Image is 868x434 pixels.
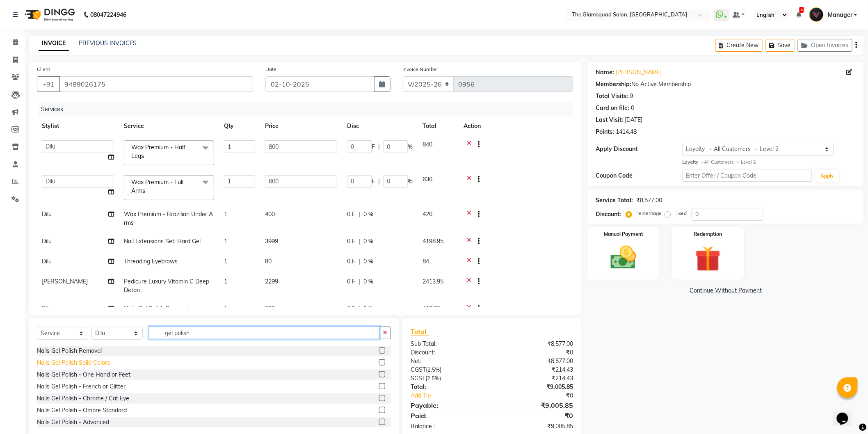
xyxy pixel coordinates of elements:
[403,66,439,73] label: Invoice Number
[635,210,662,217] label: Percentage
[145,187,149,194] a: x
[37,382,126,391] div: Nails Gel Polish - French or Glitter
[42,210,52,218] span: Dilu
[79,39,137,47] a: PREVIOUS INVOICES
[363,237,373,246] span: 0 %
[224,258,227,265] span: 1
[596,104,629,112] div: Card on file:
[616,68,662,77] a: [PERSON_NAME]
[260,117,342,135] th: Price
[404,348,492,357] div: Discount:
[404,374,492,383] div: ( )
[372,177,375,186] span: F
[378,143,380,151] span: |
[42,258,52,265] span: Dilu
[423,258,429,265] span: 84
[423,278,443,285] span: 2413.95
[596,210,621,219] div: Discount:
[492,348,579,357] div: ₹0
[796,11,801,18] a: 6
[404,383,492,391] div: Total:
[37,370,130,379] div: Nails Gel Polish - One Hand or Feet
[265,238,278,245] span: 3999
[265,66,276,73] label: Date
[38,102,579,117] div: Services
[39,36,69,51] a: INVOICE
[359,237,360,246] span: |
[359,210,360,219] span: |
[37,347,102,355] div: Nails Gel Polish Removal
[347,257,355,266] span: 0 F
[604,231,643,238] label: Manual Payment
[492,411,579,420] div: ₹0
[674,210,687,217] label: Fixed
[631,104,634,112] div: 0
[37,394,129,403] div: Nails Gel Polish - Chrome / Cat Eye
[596,68,614,77] div: Name:
[372,143,375,151] span: F
[124,210,213,226] span: Wax Premium - Brazilian Under Arms
[596,80,856,89] div: No Active Membership
[363,210,373,219] span: 0 %
[596,116,623,124] div: Last Visit:
[492,422,579,431] div: ₹9,005.85
[423,210,432,218] span: 420
[37,418,109,427] div: Nails Gel Polish - Advanced
[404,400,492,410] div: Payable:
[683,169,813,182] input: Enter Offer / Coupon Code
[347,237,355,246] span: 0 F
[131,178,183,194] span: Wax Premium - Full Arms
[149,327,379,339] input: Search or Scan
[124,258,178,265] span: Threading Eyebrows
[42,238,52,245] span: Dilu
[224,278,227,285] span: 1
[834,401,860,426] iframe: chat widget
[492,365,579,374] div: ₹214.43
[423,141,432,148] span: 840
[423,305,440,312] span: 418.95
[359,257,360,266] span: |
[408,143,413,151] span: %
[625,116,642,124] div: [DATE]
[359,304,360,313] span: |
[766,39,795,52] button: Save
[347,210,355,219] span: 0 F
[596,196,633,205] div: Service Total:
[492,357,579,365] div: ₹8,577.00
[411,375,425,382] span: SGST
[683,159,704,165] strong: Loyalty →
[42,305,52,312] span: Dilu
[37,76,60,92] button: +91
[378,177,380,186] span: |
[21,3,77,26] img: logo
[265,258,272,265] span: 80
[636,196,662,205] div: ₹8,577.00
[347,304,355,313] span: 0 F
[507,391,580,400] div: ₹0
[404,340,492,348] div: Sub Total:
[687,243,729,275] img: _gift.svg
[596,171,682,180] div: Coupon Code
[37,66,50,73] label: Client
[404,411,492,420] div: Paid:
[219,117,260,135] th: Qty
[124,278,209,294] span: Pedicure Luxury Vitamin C Deep Detan
[459,117,573,135] th: Action
[492,383,579,391] div: ₹9,005.85
[809,7,824,22] img: Manager
[828,11,852,19] span: Manager
[798,39,852,52] button: Open Invoices
[411,366,426,373] span: CGST
[596,80,631,89] div: Membership:
[37,406,127,415] div: Nails Gel Polish - Ombre Standard
[423,176,432,183] span: 630
[131,144,185,160] span: Wax Premium - Half Legs
[799,7,804,13] span: 6
[90,3,126,26] b: 08047224946
[715,39,763,52] button: Create New
[596,145,682,153] div: Apply Discount
[427,375,439,381] span: 2.5%
[815,170,839,182] button: Apply
[363,277,373,286] span: 0 %
[683,159,856,166] div: All Customers → Level 2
